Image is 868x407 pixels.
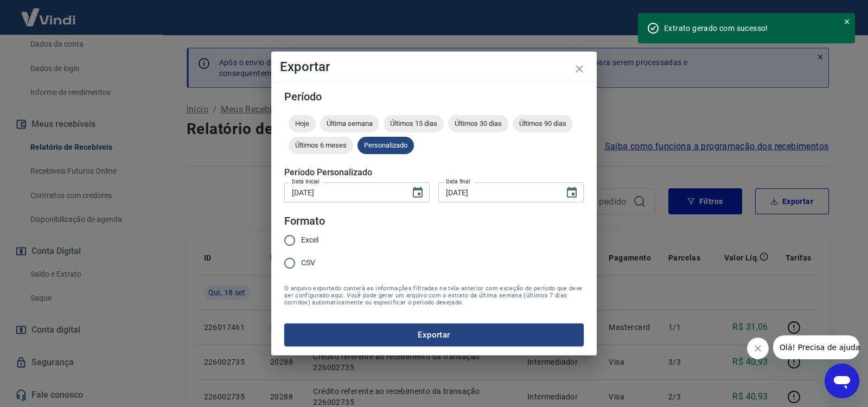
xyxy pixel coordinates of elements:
div: Extrato gerado com sucesso! [664,23,830,34]
div: Últimos 30 dias [448,115,508,132]
h4: Exportar [280,60,588,73]
div: Hoje [289,115,316,132]
span: CSV [301,257,315,269]
span: Últimos 30 dias [448,119,508,128]
input: DD/MM/YYYY [284,182,403,202]
span: Excel [301,234,318,246]
span: Personalizado [358,141,414,149]
span: Olá! Precisa de ajuda? [7,8,91,16]
span: Últimos 90 dias [513,119,573,128]
div: Últimos 90 dias [513,115,573,132]
div: Última semana [320,115,379,132]
span: O arquivo exportado conterá as informações filtradas na tela anterior com exceção do período que ... [284,285,584,306]
div: Personalizado [358,137,414,154]
label: Data final [446,177,470,186]
iframe: Mensagem da empresa [773,335,859,359]
iframe: Fechar mensagem [747,338,769,359]
h5: Período [284,91,584,102]
button: Choose date, selected date is 1 de set de 2025 [407,182,429,203]
h5: Período Personalizado [284,167,584,178]
label: Data inicial [292,177,320,186]
button: Choose date, selected date is 18 de set de 2025 [561,182,583,203]
span: Hoje [289,119,316,128]
input: DD/MM/YYYY [438,182,557,202]
legend: Formato [284,213,325,229]
button: close [566,56,592,82]
span: Última semana [320,119,379,128]
button: Exportar [284,323,584,346]
span: Últimos 6 meses [289,141,353,149]
span: Últimos 15 dias [384,119,444,128]
div: Últimos 6 meses [289,137,353,154]
div: Últimos 15 dias [384,115,444,132]
iframe: Botão para abrir a janela de mensagens [825,364,859,398]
